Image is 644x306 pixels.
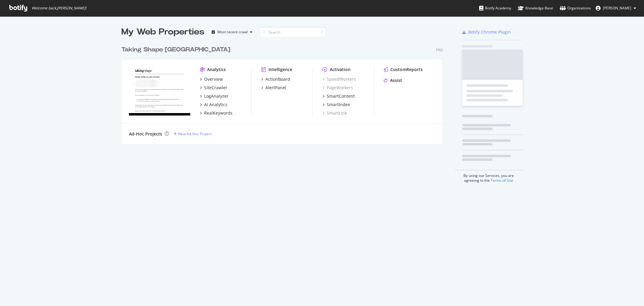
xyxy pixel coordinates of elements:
div: Most recent crawl [217,30,248,34]
div: Analytics [207,67,226,73]
div: New Ad-Hoc Project [178,131,212,136]
div: Ad-Hoc Projects [129,131,162,137]
div: AlertPanel [265,85,286,91]
a: New Ad-Hoc Project [174,131,212,136]
div: Organizations [560,5,591,11]
a: Overview [200,76,223,82]
div: CustomReports [390,67,423,73]
a: Assist [384,77,402,83]
div: grid [121,38,448,144]
a: SiteCrawler [200,85,227,91]
div: RealKeywords [204,110,232,116]
div: SmartIndex [327,102,350,108]
a: ActionBoard [261,76,290,82]
a: Taking Shape [GEOGRAPHIC_DATA] [121,45,233,54]
div: ActionBoard [265,76,290,82]
div: LogAnalyzer [204,93,229,99]
input: Search [260,27,326,37]
div: Activation [330,67,351,73]
a: SmartContent [322,93,355,99]
div: AI Analytics [204,102,227,108]
div: Pro [436,47,443,53]
div: Botify Chrome Plugin [468,29,511,35]
a: Terms of Use [491,178,513,183]
div: Taking Shape [GEOGRAPHIC_DATA] [121,45,230,54]
div: Overview [204,76,223,82]
span: Welcome back, [PERSON_NAME] ! [32,6,86,11]
span: Kiran Flynn [603,5,631,11]
div: Knowledge Base [518,5,553,11]
a: AI Analytics [200,102,227,108]
a: RealKeywords [200,110,232,116]
div: My Web Properties [121,26,204,38]
a: SmartIndex [322,102,350,108]
a: SpeedWorkers [322,76,356,82]
a: CustomReports [384,67,423,73]
div: SmartContent [327,93,355,99]
button: [PERSON_NAME] [591,3,641,13]
img: Takingshape.com [129,67,190,116]
div: By using our Services, you are agreeing to the [455,170,523,183]
a: AlertPanel [261,85,286,91]
div: Assist [390,77,402,83]
div: SiteCrawler [204,85,227,91]
a: PageWorkers [322,85,353,91]
div: Botify Academy [479,5,511,11]
a: SmartLink [322,110,347,116]
a: Botify Chrome Plugin [462,29,511,35]
a: LogAnalyzer [200,93,229,99]
button: Most recent crawl [209,27,255,37]
div: Intelligence [268,67,292,73]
